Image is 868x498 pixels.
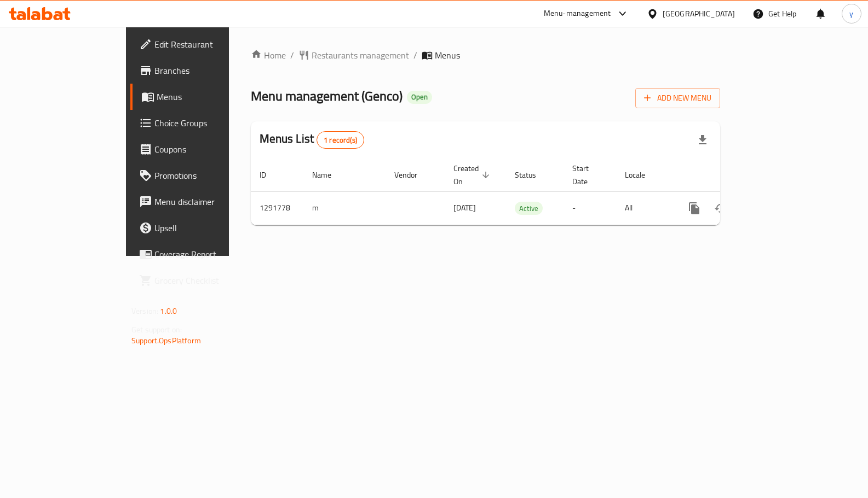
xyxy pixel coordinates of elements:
[130,162,271,189] a: Promotions
[312,168,346,181] span: Name
[251,191,303,225] td: 1291778
[130,31,271,57] a: Edit Restaurant
[303,191,386,225] td: m
[572,162,603,188] span: Start Date
[131,323,182,337] span: Get support on:
[394,168,432,181] span: Vendor
[154,116,262,130] span: Choice Groups
[154,38,262,51] span: Edit Restaurant
[154,143,262,156] span: Coupons
[130,136,271,162] a: Coupons
[515,202,543,215] span: Active
[435,49,460,62] span: Menus
[544,7,611,20] div: Menu-management
[131,333,201,348] a: Support.OpsPlatform
[635,88,720,108] button: Add New Menu
[407,92,432,102] span: Open
[154,195,262,208] span: Menu disclaimer
[130,84,271,110] a: Menus
[625,168,659,181] span: Locale
[251,84,403,108] span: Menu management ( Genco )
[317,131,364,149] div: Total records count
[260,168,280,181] span: ID
[251,49,720,62] nav: breadcrumb
[317,135,364,145] span: 1 record(s)
[849,8,853,20] span: y
[663,8,735,20] div: [GEOGRAPHIC_DATA]
[681,195,708,221] button: more
[407,91,432,104] div: Open
[564,191,616,225] td: -
[708,195,734,221] button: Change Status
[644,91,711,105] span: Add New Menu
[453,162,493,188] span: Created On
[130,57,271,84] a: Branches
[130,215,271,241] a: Upsell
[130,189,271,215] a: Menu disclaimer
[298,49,409,62] a: Restaurants management
[130,110,271,136] a: Choice Groups
[290,49,294,62] li: /
[154,274,262,287] span: Grocery Checklist
[157,90,262,103] span: Menus
[312,49,409,62] span: Restaurants management
[616,191,672,225] td: All
[154,64,262,77] span: Branches
[515,168,550,181] span: Status
[413,49,417,62] li: /
[160,304,177,318] span: 1.0.0
[260,131,364,149] h2: Menus List
[154,169,262,182] span: Promotions
[154,248,262,261] span: Coverage Report
[689,127,716,153] div: Export file
[251,159,795,225] table: enhanced table
[453,201,476,215] span: [DATE]
[154,221,262,235] span: Upsell
[672,159,795,192] th: Actions
[130,241,271,267] a: Coverage Report
[131,304,158,318] span: Version:
[130,267,271,294] a: Grocery Checklist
